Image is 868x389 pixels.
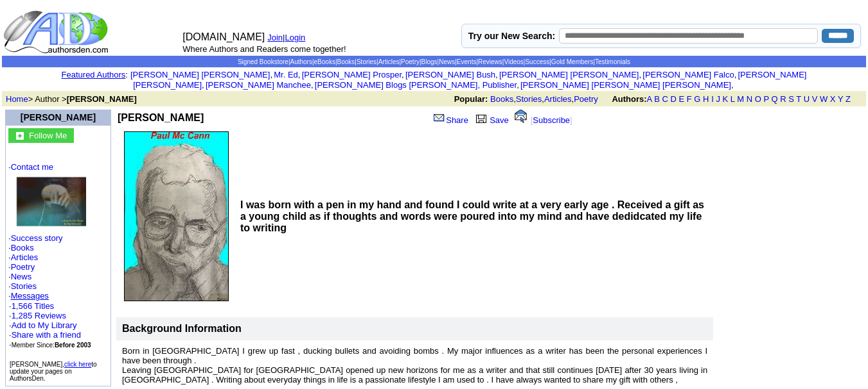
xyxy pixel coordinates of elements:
[531,115,533,125] font: [
[12,330,81,340] a: Share with a friend
[272,72,274,79] font: i
[830,94,836,104] a: X
[421,58,438,65] a: Blogs
[405,70,495,79] a: [PERSON_NAME] Bush
[595,58,630,65] a: Testimonials
[118,112,204,123] b: [PERSON_NAME]
[337,58,355,65] a: Books
[525,58,549,65] a: Success
[274,70,298,79] a: Mr. Ed
[29,129,67,140] a: Follow Me
[763,94,768,104] a: P
[133,70,806,90] a: [PERSON_NAME] [PERSON_NAME]
[796,94,801,104] a: T
[11,162,53,172] a: Contact me
[678,94,684,104] a: E
[240,199,704,233] b: I was born with a pen in my hand and found I could write at a very early age . Received a gift as...
[687,94,692,104] a: F
[11,233,63,243] a: Success story
[474,113,488,123] img: library.gif
[12,301,55,311] a: 1,566 Titles
[64,361,91,368] a: click here
[204,82,206,89] font: i
[62,70,126,79] a: Featured Authors
[238,58,630,65] span: | | | | | | | | | | | | | |
[314,58,335,65] a: eBooks
[533,115,570,125] a: Subscribe
[300,72,301,79] font: i
[29,131,67,140] font: Follow Me
[9,320,81,349] font: · · ·
[315,80,517,90] a: [PERSON_NAME] Blogs [PERSON_NAME], Publisher
[122,323,242,334] b: Background Information
[574,94,598,104] a: Poetry
[454,94,862,104] font: , , ,
[551,58,594,65] a: Gold Members
[771,94,777,104] a: Q
[647,94,652,104] a: A
[499,70,639,79] a: [PERSON_NAME] [PERSON_NAME]
[11,262,35,272] a: Poetry
[734,82,735,89] font: i
[378,58,400,65] a: Articles
[267,33,283,42] a: Join
[520,80,731,90] a: [PERSON_NAME] [PERSON_NAME] [PERSON_NAME]
[747,94,752,104] a: N
[662,94,668,104] a: C
[16,132,24,140] img: gc.jpg
[290,58,312,65] a: Authors
[130,70,807,90] font: , , , , , , , , , ,
[285,33,306,42] a: Login
[570,115,572,125] font: ]
[8,162,108,350] font: · · · · · · ·
[357,58,376,65] a: Stories
[12,342,91,349] font: Member Since:
[11,252,39,262] a: Articles
[468,31,555,41] label: Try our New Search:
[314,82,315,89] font: i
[283,33,310,42] font: |
[846,94,851,104] a: Z
[731,94,735,104] a: L
[544,94,572,104] a: Articles
[206,80,311,90] a: [PERSON_NAME] Manchee
[9,301,91,349] font: · ·
[780,94,786,104] a: R
[21,112,96,122] font: [PERSON_NAME]
[723,94,729,104] a: K
[11,281,37,291] a: Stories
[516,94,542,104] a: Stories
[238,58,288,65] a: Signed Bookstore
[6,94,137,104] font: > Author >
[62,70,128,79] font: :
[457,58,477,65] a: Events
[612,94,646,104] b: Authors:
[11,243,34,252] a: Books
[641,72,642,79] font: i
[3,10,111,54] img: logo_ad.gif
[711,94,714,104] a: I
[820,94,828,104] a: W
[302,70,402,79] a: [PERSON_NAME] Prosper
[55,342,91,349] b: Before 2003
[755,94,761,104] a: O
[15,176,86,227] img: 80375.jpg
[654,94,660,104] a: B
[6,94,28,104] a: Home
[130,70,270,79] a: [PERSON_NAME] [PERSON_NAME]
[519,82,520,89] font: i
[11,291,49,301] a: Messages
[10,361,97,382] font: [PERSON_NAME], to update your pages on AuthorsDen.
[504,58,523,65] a: Videos
[670,94,676,104] a: D
[182,44,346,54] font: Where Authors and Readers come together!
[703,94,709,104] a: H
[478,58,502,65] a: Reviews
[838,94,843,104] a: Y
[67,94,137,104] b: [PERSON_NAME]
[736,72,738,79] font: i
[122,346,707,385] font: Born in [GEOGRAPHIC_DATA] I grew up fast , ducking bullets and avoiding bombs . My major influenc...
[642,70,734,79] a: [PERSON_NAME] Falco
[473,115,509,125] a: Save
[12,320,77,330] a: Add to My Library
